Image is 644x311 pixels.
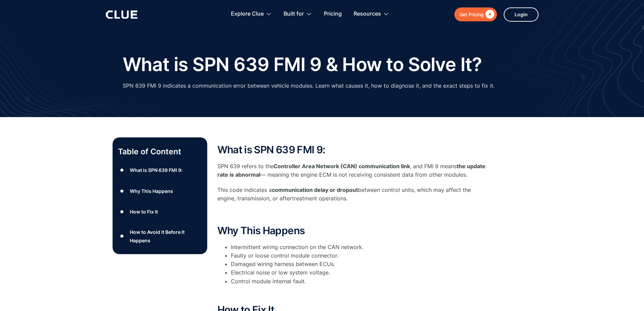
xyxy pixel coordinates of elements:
[272,186,358,193] strong: communication delay or dropout
[231,277,488,286] li: Control module internal fault.
[217,186,488,203] p: This code indicates a between control units, which may affect the engine, transmission, or aftert...
[130,166,183,174] div: What is SPN 639 FMI 9:
[217,162,488,179] p: SPN 639 refers to the , and FMI 9 means — meaning the engine ECM is not receiving consistent data...
[130,207,158,216] div: How to Fix It
[118,228,202,245] a: ●How to Avoid It Before It Happens
[118,231,126,241] div: ●
[118,207,202,217] a: ●How to Fix It
[231,243,488,251] li: Intermittent wiring connection on the CAN network.
[123,54,482,75] h1: What is SPN 639 FMI 9 & How to Solve It?
[217,163,485,178] strong: the update rate is abnormal
[118,146,202,157] p: Table of Content
[123,82,495,90] p: SPN 639 FMI 9 indicates a communication error between vehicle modules. Learn what causes it, how ...
[354,3,381,25] div: Resources
[284,3,304,25] div: Built for
[354,3,389,25] div: Resources
[231,268,488,277] li: Electrical noise or low system voltage.
[130,187,173,195] div: Why This Happens
[324,3,342,25] a: Pricing
[231,260,488,268] li: Damaged wiring harness between ECUs.
[231,251,488,260] li: Faulty or loose control module connector.
[484,10,494,19] div: 
[231,3,264,25] div: Explore Clue
[217,210,488,218] p: ‍
[217,289,488,297] p: ‍
[273,163,410,170] strong: Controller Area Network (CAN) communication link
[459,10,484,19] div: Get Pricing
[118,165,126,175] div: ●
[284,3,312,25] div: Built for
[231,3,272,25] div: Explore Clue
[118,186,126,196] div: ●
[118,207,126,217] div: ●
[118,165,202,175] a: ●What is SPN 639 FMI 9:
[118,186,202,196] a: ●Why This Happens
[504,7,539,22] a: Login
[130,228,201,245] div: How to Avoid It Before It Happens
[217,225,488,236] h2: Why This Happens
[217,144,488,155] h2: What is SPN 639 FMI 9:
[454,7,497,21] a: Get Pricing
